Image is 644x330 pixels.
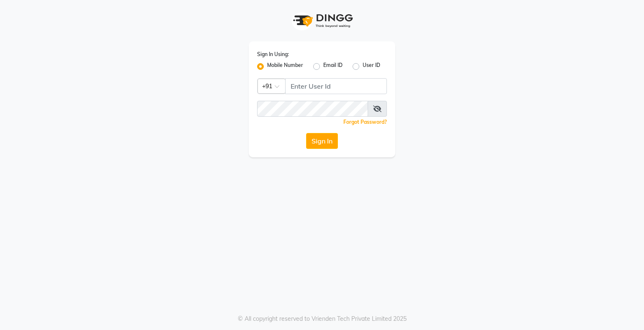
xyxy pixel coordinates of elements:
label: Sign In Using: [257,51,289,58]
input: Username [257,101,368,117]
input: Username [285,78,387,94]
a: Forgot Password? [343,119,387,125]
img: logo1.svg [289,8,355,33]
button: Sign In [306,133,338,149]
label: Mobile Number [267,61,303,72]
label: Email ID [323,61,343,72]
label: User ID [363,61,380,72]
